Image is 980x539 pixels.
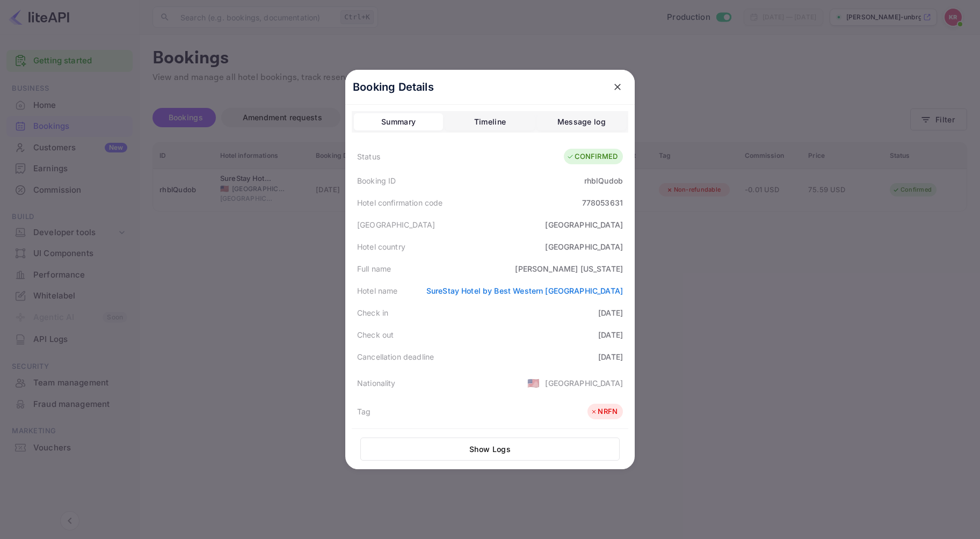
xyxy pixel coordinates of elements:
[357,406,371,417] div: Tag
[354,113,443,130] button: Summary
[381,115,416,128] div: Summary
[445,113,534,130] button: Timeline
[598,351,623,362] div: [DATE]
[357,329,394,340] div: Check out
[357,151,380,162] div: Status
[357,241,405,252] div: Hotel country
[426,286,623,295] a: SureStay Hotel by Best Western [GEOGRAPHIC_DATA]
[582,197,623,208] div: 778053631
[545,241,623,252] div: [GEOGRAPHIC_DATA]
[608,77,627,97] button: close
[357,307,388,318] div: Check in
[353,79,434,95] p: Booking Details
[360,438,620,461] button: Show Logs
[357,285,398,296] div: Hotel name
[357,197,442,208] div: Hotel confirmation code
[590,406,618,417] div: NRFN
[474,115,506,128] div: Timeline
[515,263,623,274] div: [PERSON_NAME] [US_STATE]
[357,175,396,186] div: Booking ID
[598,307,623,318] div: [DATE]
[545,377,623,389] div: [GEOGRAPHIC_DATA]
[537,113,626,130] button: Message log
[557,115,606,128] div: Message log
[357,377,396,389] div: Nationality
[357,219,435,230] div: [GEOGRAPHIC_DATA]
[598,329,623,340] div: [DATE]
[357,351,434,362] div: Cancellation deadline
[545,219,623,230] div: [GEOGRAPHIC_DATA]
[584,175,623,186] div: rhblQudob
[567,151,618,162] div: CONFIRMED
[527,373,540,392] span: United States
[357,263,391,274] div: Full name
